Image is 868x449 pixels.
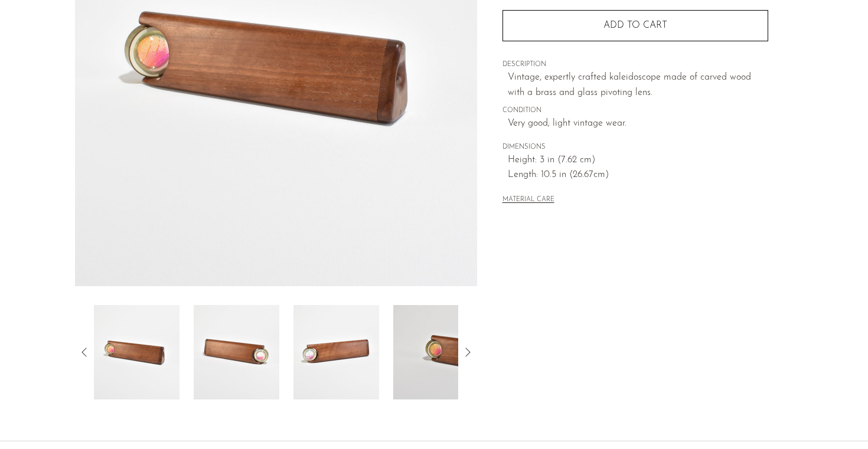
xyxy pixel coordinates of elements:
[508,116,768,132] span: Very good; light vintage wear.
[502,196,554,205] button: MATERIAL CARE
[508,168,768,183] span: Length: 10.5 in (26.67cm)
[502,142,768,153] span: DIMENSIONS
[194,305,279,399] img: Handcrafted Wooden Kaleidoscope
[603,21,667,30] span: Add to cart
[508,153,768,168] span: Height: 3 in (7.62 cm)
[502,106,768,116] span: CONDITION
[502,60,768,70] span: DESCRIPTION
[293,305,379,399] img: Handcrafted Wooden Kaleidoscope
[393,305,479,399] img: Handcrafted Wooden Kaleidoscope
[508,70,768,100] p: Vintage, expertly crafted kaleidoscope made of carved wood with a brass and glass pivoting lens.
[502,10,768,41] button: Add to cart
[94,305,180,399] img: Handcrafted Wooden Kaleidoscope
